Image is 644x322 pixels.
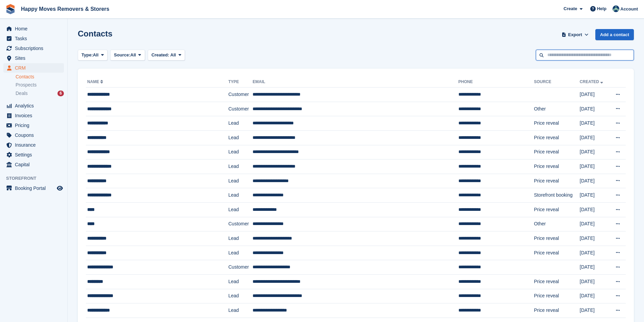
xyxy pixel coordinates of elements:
[170,52,176,57] span: All
[16,81,64,89] a: Prospects
[110,50,145,61] button: Source: All
[580,130,609,145] td: [DATE]
[458,77,534,88] th: Phone
[228,88,253,102] td: Customer
[534,102,579,116] td: Other
[78,50,108,61] button: Type: All
[534,202,579,217] td: Price reveal
[15,160,55,169] span: Capital
[580,217,609,231] td: [DATE]
[580,102,609,116] td: [DATE]
[228,116,253,131] td: Lead
[228,246,253,260] td: Lead
[18,3,112,15] a: Happy Moves Removers & Storers
[597,5,606,12] span: Help
[56,184,64,192] a: Preview store
[16,90,28,97] span: Deals
[534,217,579,231] td: Other
[580,231,609,246] td: [DATE]
[3,101,64,110] a: menu
[3,44,64,53] a: menu
[130,52,136,58] span: All
[228,174,253,188] td: Lead
[15,101,55,110] span: Analytics
[534,274,579,289] td: Price reveal
[228,231,253,246] td: Lead
[534,246,579,260] td: Price reveal
[228,289,253,303] td: Lead
[78,29,113,38] h1: Contacts
[87,79,104,84] a: Name
[228,274,253,289] td: Lead
[595,29,634,40] a: Add a contact
[564,5,577,12] span: Create
[580,88,609,102] td: [DATE]
[580,174,609,188] td: [DATE]
[228,217,253,231] td: Customer
[228,159,253,174] td: Lead
[3,160,64,169] a: menu
[228,188,253,203] td: Lead
[580,246,609,260] td: [DATE]
[93,52,99,58] span: All
[228,130,253,145] td: Lead
[253,77,458,88] th: Email
[534,303,579,318] td: Price reveal
[580,159,609,174] td: [DATE]
[568,31,582,38] span: Export
[3,183,64,193] a: menu
[534,188,579,203] td: Storefront booking
[16,74,64,80] a: Contacts
[580,79,604,84] a: Created
[5,4,16,14] img: stora-icon-8386f47178a22dfd0bd8f6a31ec36ba5ce8667c1dd55bd0f319d3a0aa187defe.svg
[534,77,579,88] th: Source
[15,34,55,43] span: Tasks
[3,63,64,73] a: menu
[534,174,579,188] td: Price reveal
[148,50,185,61] button: Created: All
[15,111,55,120] span: Invoices
[15,140,55,150] span: Insurance
[81,52,93,58] span: Type:
[580,289,609,303] td: [DATE]
[228,102,253,116] td: Customer
[580,303,609,318] td: [DATE]
[15,53,55,63] span: Sites
[15,150,55,159] span: Settings
[16,82,37,88] span: Prospects
[15,24,55,33] span: Home
[620,6,638,13] span: Account
[6,175,67,182] span: Storefront
[580,274,609,289] td: [DATE]
[3,24,64,33] a: menu
[3,140,64,150] a: menu
[15,183,55,193] span: Booking Portal
[534,159,579,174] td: Price reveal
[613,5,619,12] img: Admin
[560,29,590,40] button: Export
[580,188,609,203] td: [DATE]
[228,77,253,88] th: Type
[15,130,55,140] span: Coupons
[3,130,64,140] a: menu
[15,44,55,53] span: Subscriptions
[3,121,64,130] a: menu
[3,111,64,120] a: menu
[114,52,130,58] span: Source:
[228,303,253,318] td: Lead
[534,145,579,159] td: Price reveal
[534,116,579,131] td: Price reveal
[228,145,253,159] td: Lead
[15,63,55,73] span: CRM
[151,52,169,57] span: Created:
[580,116,609,131] td: [DATE]
[16,90,64,97] a: Deals 6
[534,231,579,246] td: Price reveal
[534,130,579,145] td: Price reveal
[3,150,64,159] a: menu
[580,260,609,275] td: [DATE]
[3,53,64,63] a: menu
[580,202,609,217] td: [DATE]
[3,34,64,43] a: menu
[15,121,55,130] span: Pricing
